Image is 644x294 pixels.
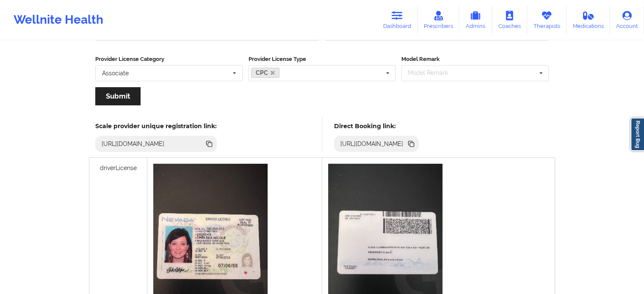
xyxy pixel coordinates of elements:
[406,68,460,78] div: Model Remark
[459,6,492,34] a: Admins
[95,122,217,130] h5: Scale provider unique registration link:
[249,55,396,63] label: Provider License Type
[251,68,280,78] a: CPC
[95,55,243,63] label: Provider License Category
[527,6,567,34] a: Therapists
[567,6,610,34] a: Medications
[401,55,549,63] label: Model Remark
[630,118,644,151] a: Report Bug
[610,6,644,34] a: Account
[337,140,407,148] div: [URL][DOMAIN_NAME]
[417,6,459,34] a: Prescribers
[98,140,168,148] div: [URL][DOMAIN_NAME]
[492,6,527,34] a: Coaches
[102,70,129,76] div: Associate
[334,122,419,130] h5: Direct Booking link:
[377,6,417,34] a: Dashboard
[95,87,141,105] button: Submit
